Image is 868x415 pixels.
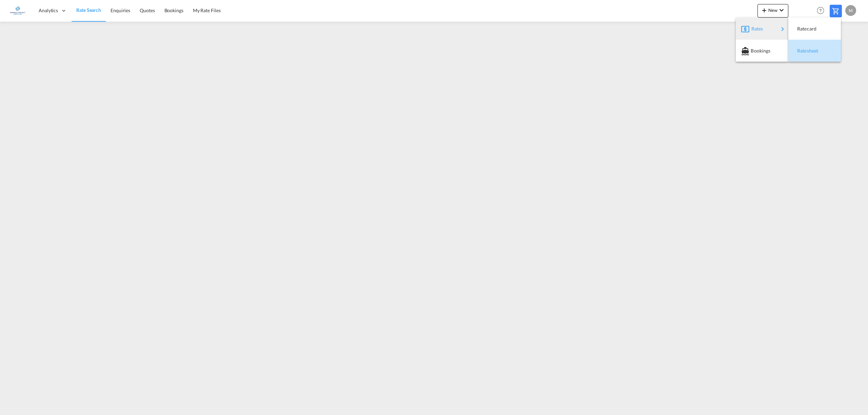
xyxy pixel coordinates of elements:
span: Ratecard [797,22,805,36]
button: Bookings [736,40,788,62]
md-icon: icon-chevron-right [778,25,787,33]
div: Bookings [741,42,783,59]
div: Ratesheet [794,42,835,59]
span: Bookings [751,44,758,58]
span: Ratesheet [797,44,805,58]
span: Rates [751,22,759,36]
div: Ratecard [794,20,835,37]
